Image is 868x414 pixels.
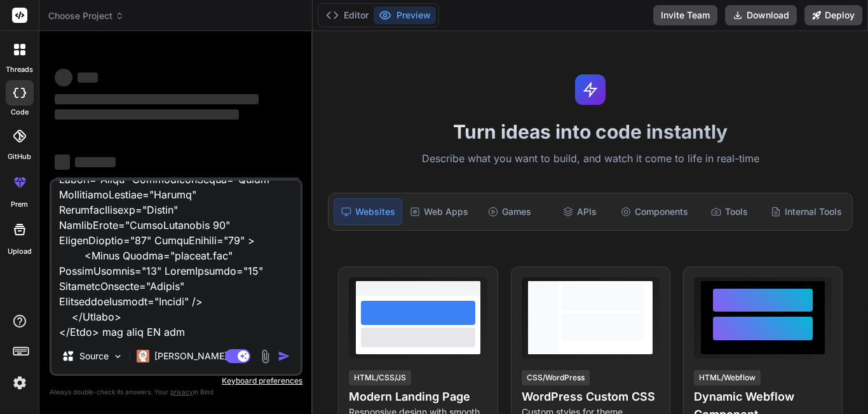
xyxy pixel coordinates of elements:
[9,372,31,394] img: settings
[766,198,847,225] div: Internal Tools
[11,199,28,210] label: prem
[112,351,123,362] img: Pick Models
[696,198,763,225] div: Tools
[137,350,149,362] img: Claude 4 Sonnet
[48,10,124,22] span: Choose Project
[55,177,300,188] span: ‌
[278,350,290,362] img: icon
[321,6,374,24] button: Editor
[334,198,402,225] div: Websites
[405,198,473,225] div: Web Apps
[75,157,116,167] span: ‌
[616,198,693,225] div: Components
[522,388,660,406] h4: WordPress Custom CSS
[349,388,487,406] h4: Modern Landing Page
[154,350,249,362] p: [PERSON_NAME] 4 S..
[8,246,32,257] label: Upload
[50,386,302,398] p: Always double-check its answers. Your in Bind
[78,72,98,83] span: ‌
[320,120,860,143] h1: Turn ideas into code instantly
[11,107,29,118] label: code
[374,6,436,24] button: Preview
[55,109,239,120] span: ‌
[55,155,70,170] span: ‌
[804,5,862,25] button: Deploy
[349,370,411,385] div: HTML/CSS/JS
[476,198,543,225] div: Games
[170,388,193,396] span: privacy
[55,94,259,104] span: ‌
[6,64,33,75] label: threads
[50,376,302,386] p: Keyboard preferences
[79,350,109,362] p: Source
[694,370,761,385] div: HTML/Webflow
[725,5,797,25] button: Download
[8,151,31,162] label: GitHub
[55,69,72,86] span: ‌
[258,349,273,364] img: attachment
[320,151,860,167] p: Describe what you want to build, and watch it come to life in real-time
[653,5,717,25] button: Invite Team
[51,181,301,338] textarea: <Lore IpsumdolorSitam="Consectetur" > <Adip ElitseddoeIusmo="TempoRinci" Utlabor="7.7"> </Etdo> <...
[522,370,590,385] div: CSS/WordPress
[546,198,613,225] div: APIs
